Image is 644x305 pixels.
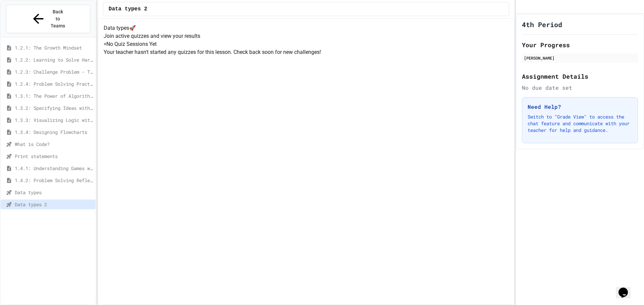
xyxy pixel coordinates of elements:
span: Data types 2 [15,201,93,208]
span: Data types [15,189,93,196]
button: Back to Teams [6,5,90,33]
span: Back to Teams [50,8,66,29]
span: 1.4.1: Understanding Games with Flowcharts [15,165,93,172]
span: 1.3.1: The Power of Algorithms [15,92,93,99]
h4: Data types 🚀 [104,24,508,32]
div: No due date set [522,84,638,92]
p: Switch to "Grade View" to access the chat feature and communicate with your teacher for help and ... [528,113,632,134]
span: 1.2.4: Problem Solving Practice [15,80,93,87]
span: 1.4.2: Problem Solving Reflection [15,177,93,184]
span: 1.2.3: Challenge Problem - The Bridge [15,68,93,75]
p: Your teacher hasn't started any quizzes for this lesson. Check back soon for new challenges! [104,48,508,56]
span: Data types 2 [109,5,147,13]
div: [PERSON_NAME] [524,55,636,61]
span: 1.2.1: The Growth Mindset [15,44,93,51]
span: 1.2.2: Learning to Solve Hard Problems [15,56,93,63]
h3: Need Help? [528,103,632,111]
span: What is Code? [15,141,93,148]
span: 1.3.4: Designing Flowcharts [15,129,93,136]
p: Join active quizzes and view your results [104,32,508,40]
h1: 4th Period [522,20,562,29]
h2: Your Progress [522,40,638,50]
h2: Assignment Details [522,72,638,81]
iframe: chat widget [616,278,637,298]
span: 1.3.2: Specifying Ideas with Pseudocode [15,104,93,111]
span: 1.3.3: Visualizing Logic with Flowcharts [15,117,93,124]
span: Print statements [15,153,93,160]
h5: > No Quiz Sessions Yet [104,40,508,48]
